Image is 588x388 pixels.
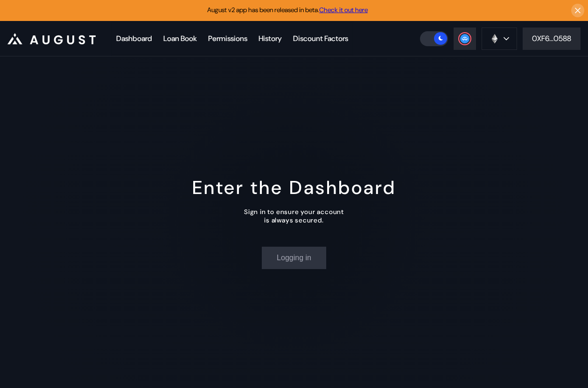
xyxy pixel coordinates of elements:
a: History [253,21,287,56]
div: Sign in to ensure your account is always secured. [244,208,344,224]
div: 0XF6...0588 [532,34,571,43]
div: History [259,34,282,43]
button: chain logo [482,28,517,50]
div: Permissions [208,34,247,43]
button: 0XF6...0588 [523,28,581,50]
div: Enter the Dashboard [192,175,396,200]
span: August v2 app has been released in beta. [207,6,368,14]
a: Permissions [203,21,253,56]
a: Check it out here [319,6,368,14]
div: Dashboard [116,34,152,43]
div: Discount Factors [293,34,348,43]
button: Logging in [262,247,326,269]
a: Dashboard [111,21,158,56]
a: Discount Factors [287,21,354,56]
img: chain logo [490,34,500,44]
div: Loan Book [163,34,197,43]
a: Loan Book [158,21,203,56]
